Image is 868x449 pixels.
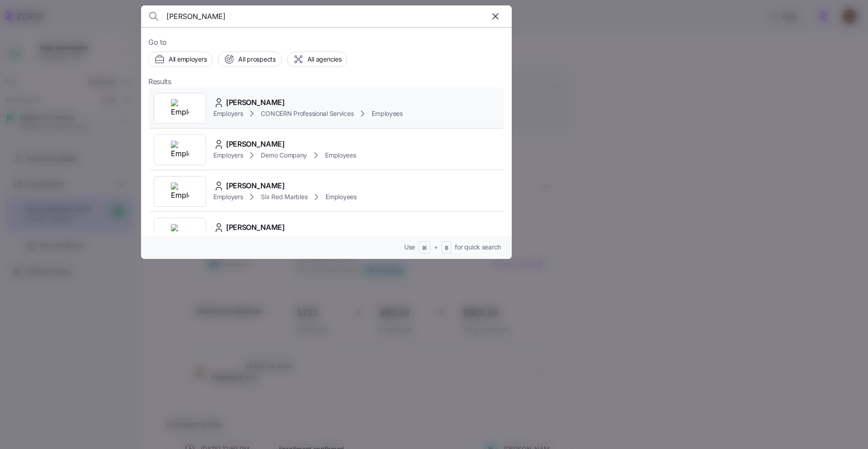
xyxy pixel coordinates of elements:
img: Employer logo [171,224,189,242]
span: for quick search [455,243,501,252]
span: Employees [325,192,356,201]
span: Employees [325,151,356,160]
span: Use [404,243,415,252]
span: [PERSON_NAME] [226,180,285,191]
span: [PERSON_NAME] [226,97,285,108]
span: B [445,244,448,252]
span: Six Red Marbles [261,192,307,201]
img: Employer logo [171,99,189,117]
img: Employer logo [171,182,189,201]
span: [PERSON_NAME] [226,139,285,150]
span: Employers [213,192,243,201]
span: All agencies [307,55,342,64]
span: CONCERN Professional Services [261,109,354,118]
span: + [434,243,438,252]
img: Employer logo [171,141,189,159]
span: All employers [169,55,207,64]
span: Go to [148,37,505,48]
span: All prospects [238,55,275,64]
span: [PERSON_NAME] [226,222,285,233]
span: Employers [213,109,243,118]
button: All prospects [218,52,281,67]
button: All agencies [287,52,348,67]
span: ⌘ [422,244,427,252]
span: Employees [372,109,402,118]
span: Results [148,76,171,87]
button: All employers [148,52,212,67]
span: Demo Company [261,151,307,160]
span: Employers [213,151,243,160]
